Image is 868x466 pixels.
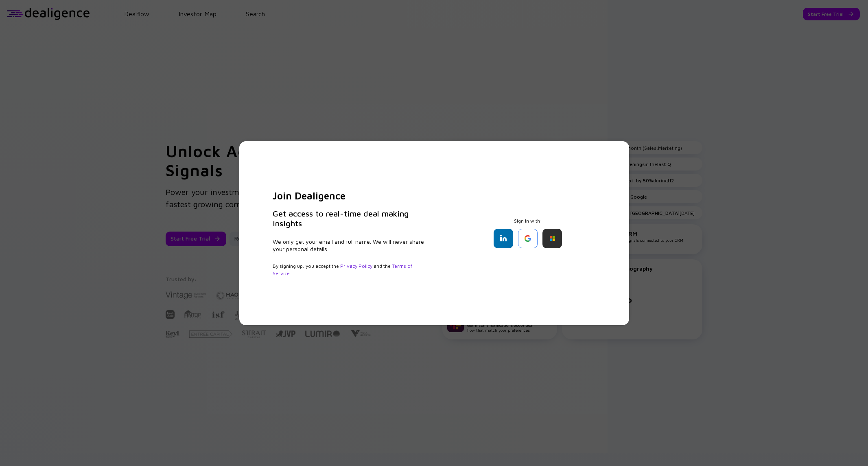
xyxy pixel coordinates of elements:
div: By signing up, you accept the and the . [273,263,428,277]
h3: Get access to real-time deal making insights [273,209,428,228]
a: Privacy Policy [340,263,372,269]
h2: Join Dealigence [273,189,428,202]
div: We only get your email and full name. We will never share your personal details. [273,238,428,253]
div: Sign in with: [467,218,589,248]
a: Terms of Service [273,263,412,276]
